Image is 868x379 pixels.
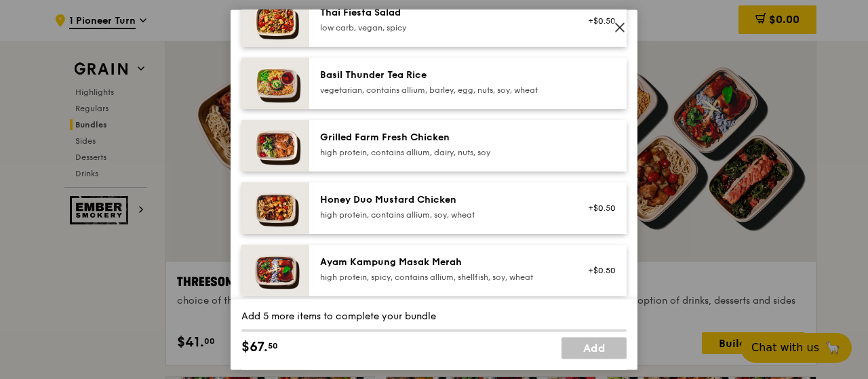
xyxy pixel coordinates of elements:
div: high protein, spicy, contains allium, shellfish, soy, wheat [320,272,564,283]
div: high protein, contains allium, soy, wheat [320,210,564,220]
div: Grilled Farm Fresh Chicken [320,131,564,144]
div: +$0.50 [580,265,616,276]
img: daily_normal_HORZ-Grilled-Farm-Fresh-Chicken.jpg [241,120,309,172]
img: daily_normal_HORZ-Basil-Thunder-Tea-Rice.jpg [241,58,309,109]
div: Honey Duo Mustard Chicken [320,193,564,207]
div: +$0.50 [580,16,616,26]
div: Ayam Kampung Masak Merah [320,256,564,269]
span: $67. [241,337,268,357]
div: high protein, contains allium, dairy, nuts, soy [320,147,564,158]
img: daily_normal_Ayam_Kampung_Masak_Merah_Horizontal_.jpg [241,245,309,296]
div: +$0.50 [580,203,616,214]
div: Basil Thunder Tea Rice [320,68,564,82]
a: Add [561,337,627,359]
div: Add 5 more items to complete your bundle [241,310,627,323]
div: low carb, vegan, spicy [320,22,564,33]
img: daily_normal_Honey_Duo_Mustard_Chicken__Horizontal_.jpg [241,182,309,234]
div: vegetarian, contains allium, barley, egg, nuts, soy, wheat [320,85,564,96]
div: Thai Fiesta Salad [320,6,564,20]
span: 50 [268,340,278,351]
